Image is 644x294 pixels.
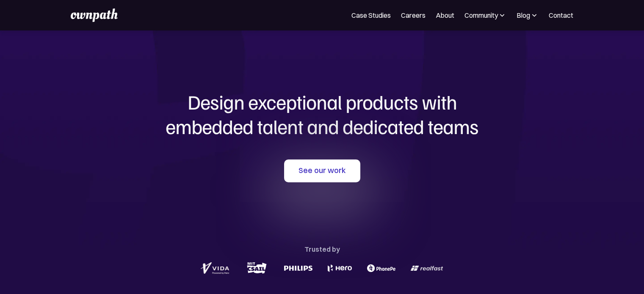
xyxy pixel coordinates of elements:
div: Blog [517,10,539,20]
h1: Design exceptional products with embedded talent and dedicated teams [119,90,525,138]
div: Community [464,10,506,20]
a: About [436,10,454,20]
div: Community [464,10,498,20]
a: See our work [284,159,360,182]
a: Contact [549,10,573,20]
div: Blog [517,10,530,20]
div: Trusted by [304,243,340,255]
a: Careers [401,10,426,20]
a: Case Studies [351,10,391,20]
